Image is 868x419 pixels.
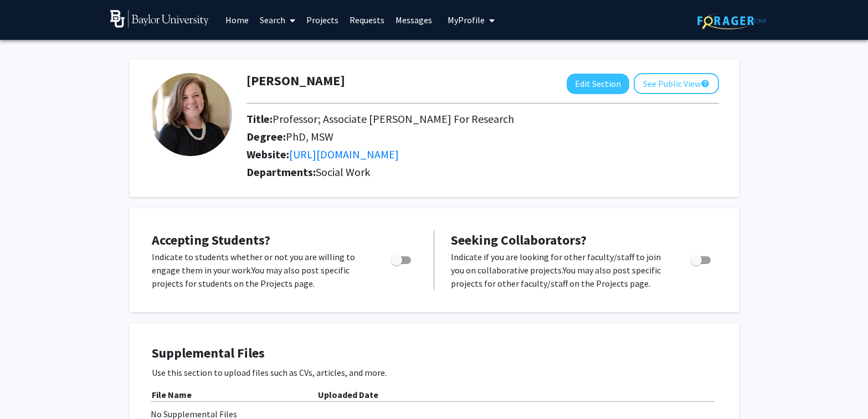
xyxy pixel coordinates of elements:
[152,345,717,361] h4: Supplemental Files
[246,73,345,89] h1: [PERSON_NAME]
[697,12,767,29] img: ForagerOne Logo
[152,231,270,249] span: Accepting Students?
[254,1,301,39] a: Search
[344,1,390,39] a: Requests
[451,250,670,290] p: Indicate if you are looking for other faculty/staff to join you on collaborative projects. You ma...
[246,130,719,143] h2: Degree:
[318,389,378,400] b: Uploaded Date
[686,250,717,267] div: Toggle
[390,1,438,39] a: Messages
[289,147,399,161] a: Opens in a new tab
[567,74,629,94] button: Edit Section
[316,165,370,179] span: Social Work
[701,77,710,90] mat-icon: help
[387,250,417,267] div: Toggle
[149,73,232,156] img: Profile Picture
[301,1,344,39] a: Projects
[152,366,717,379] p: Use this section to upload files such as CVs, articles, and more.
[238,165,727,179] h2: Departments:
[451,231,587,249] span: Seeking Collaborators?
[634,73,719,94] button: See Public View
[448,14,485,25] span: My Profile
[286,130,333,143] span: PhD, MSW
[152,389,192,400] b: File Name
[8,369,47,411] iframe: Chat
[152,250,370,290] p: Indicate to students whether or not you are willing to engage them in your work. You may also pos...
[246,112,719,126] h2: Title:
[220,1,254,39] a: Home
[110,10,209,28] img: Baylor University Logo
[246,148,719,161] h2: Website:
[273,112,514,126] span: Professor; Associate [PERSON_NAME] For Research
